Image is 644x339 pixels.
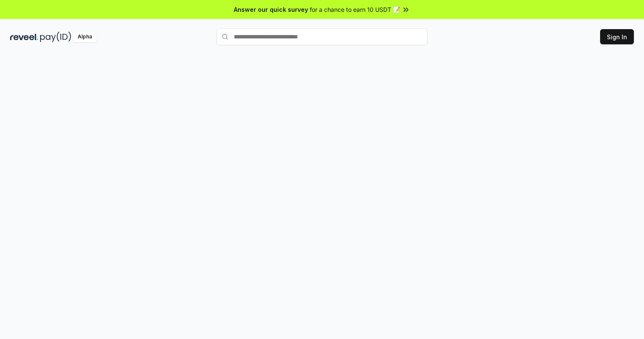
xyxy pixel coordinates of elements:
span: for a chance to earn 10 USDT 📝 [310,5,400,14]
span: Answer our quick survey [234,5,308,14]
button: Sign In [600,29,634,44]
img: pay_id [40,32,71,42]
img: reveel_dark [10,32,38,42]
div: Alpha [73,32,97,42]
